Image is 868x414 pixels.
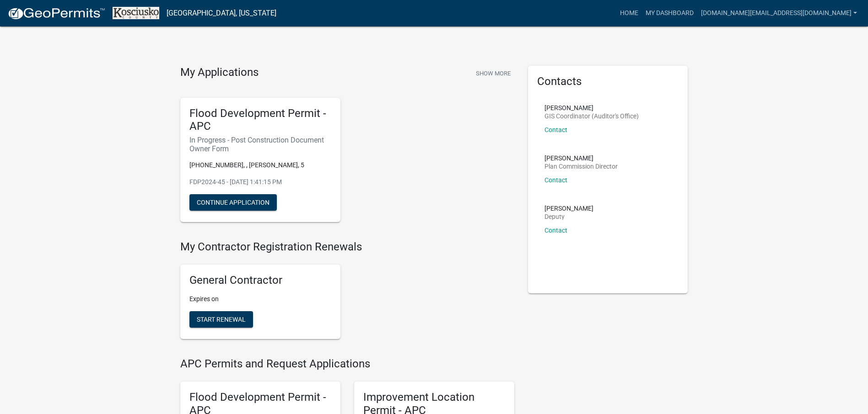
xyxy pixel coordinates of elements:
p: [PHONE_NUMBER], , [PERSON_NAME], 5 [189,160,331,170]
p: GIS Coordinator (Auditor's Office) [545,113,639,119]
span: Start Renewal [197,316,246,323]
h5: Flood Development Permit - APC [189,107,331,133]
p: Deputy [545,213,593,220]
a: My Dashboard [642,5,697,22]
a: [DOMAIN_NAME][EMAIL_ADDRESS][DOMAIN_NAME] [697,5,861,22]
a: Contact [545,126,567,133]
p: Expires on [189,294,331,304]
h5: Contacts [537,75,679,88]
a: Home [616,5,642,22]
button: Start Renewal [189,311,253,328]
p: [PERSON_NAME] [545,205,593,212]
a: Contact [545,227,567,234]
p: FDP2024-45 - [DATE] 1:41:15 PM [189,177,331,187]
a: [GEOGRAPHIC_DATA], [US_STATE] [167,5,276,21]
button: Continue Application [189,194,277,211]
wm-registration-list-section: My Contractor Registration Renewals [180,240,514,346]
p: [PERSON_NAME] [545,105,639,111]
img: Kosciusko County, Indiana [113,7,159,19]
h4: My Contractor Registration Renewals [180,240,514,254]
h5: General Contractor [189,274,331,287]
h4: APC Permits and Request Applications [180,357,514,371]
p: Plan Commission Director [545,163,618,170]
a: Contact [545,176,567,184]
h4: My Applications [180,66,259,80]
button: Show More [472,66,514,81]
p: [PERSON_NAME] [545,155,618,161]
h6: In Progress - Post Construction Document Owner Form [189,136,331,153]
